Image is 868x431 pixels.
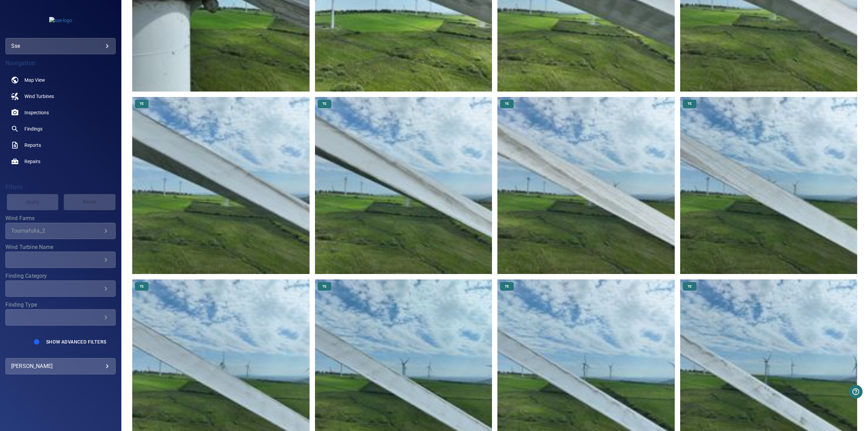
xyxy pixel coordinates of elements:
[5,273,116,279] label: Finding Category
[24,93,54,100] span: Wind Turbines
[24,158,40,165] span: Repairs
[5,252,116,268] div: Wind Turbine Name
[5,184,116,191] h4: Filters
[684,101,696,106] span: TE
[5,38,116,54] div: sse
[318,284,331,289] span: TE
[24,142,41,149] span: Reports
[5,223,116,239] div: Wind Farms
[49,17,72,24] img: sse-logo
[11,228,102,234] div: Tournafulla_2
[5,121,116,137] a: findings noActive
[11,361,110,372] div: [PERSON_NAME]
[5,60,116,66] h4: Navigation
[5,309,116,326] div: Finding Type
[5,137,116,153] a: reports noActive
[501,284,513,289] span: TE
[136,101,148,106] span: TE
[318,101,331,106] span: TE
[5,216,116,221] label: Wind Farms
[46,339,106,345] span: Show Advanced Filters
[5,280,116,297] div: Finding Category
[136,284,148,289] span: TE
[42,336,110,347] button: Show Advanced Filters
[11,41,110,52] div: sse
[24,125,42,132] span: Findings
[501,101,513,106] span: TE
[24,77,45,83] span: Map View
[5,72,116,88] a: map noActive
[24,109,49,116] span: Inspections
[5,153,116,170] a: repairs noActive
[684,284,696,289] span: TE
[5,88,116,104] a: windturbines noActive
[5,302,116,308] label: Finding Type
[5,244,116,250] label: Wind Turbine Name
[5,104,116,121] a: inspections noActive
